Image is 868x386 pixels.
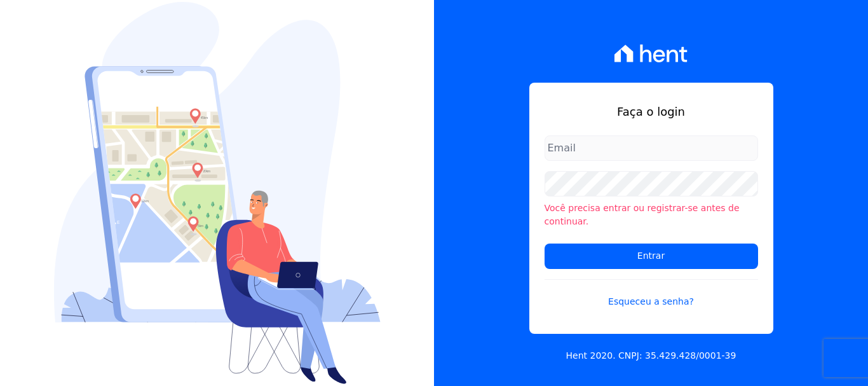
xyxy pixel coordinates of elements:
[566,349,736,362] p: Hent 2020. CNPJ: 35.429.428/0001-39
[545,135,758,161] input: Email
[545,202,758,228] li: Você precisa entrar ou registrar-se antes de continuar.
[545,103,758,120] h1: Faça o login
[545,244,758,269] input: Entrar
[545,279,758,308] a: Esqueceu a senha?
[54,2,381,384] img: Login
